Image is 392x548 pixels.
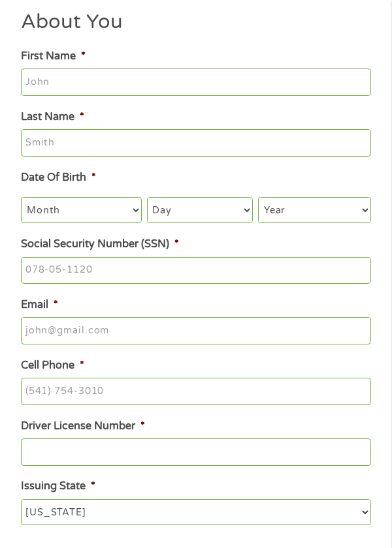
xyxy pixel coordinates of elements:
[21,359,84,373] label: Cell Phone
[21,50,85,63] label: First Name
[21,298,57,312] label: Email
[21,9,370,35] h2: About You
[21,68,370,96] input: John
[21,171,95,185] label: Date Of Birth
[21,378,370,405] input: (541) 754-3010
[21,257,370,284] input: 078-05-1120
[21,317,370,344] input: john@gmail.com
[21,110,84,124] label: Last Name
[21,479,95,493] label: Issuing State
[21,129,370,157] input: Smith
[21,237,178,251] label: Social Security Number (SSN)
[21,419,144,433] label: Driver License Number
